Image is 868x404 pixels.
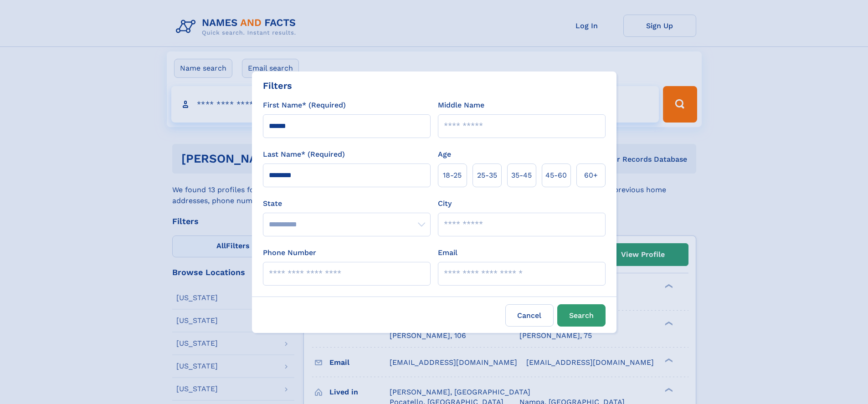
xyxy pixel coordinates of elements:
label: Last Name* (Required) [263,149,345,160]
label: Middle Name [438,100,484,111]
span: 18‑25 [443,170,462,181]
button: Search [557,304,606,327]
span: 35‑45 [511,170,532,181]
label: City [438,198,452,209]
label: First Name* (Required) [263,100,346,111]
label: Age [438,149,451,160]
label: Cancel [505,304,554,327]
label: Phone Number [263,247,316,258]
div: Filters [263,79,292,92]
span: 45‑60 [545,170,567,181]
label: State [263,198,431,209]
span: 60+ [584,170,598,181]
span: 25‑35 [477,170,497,181]
label: Email [438,247,457,258]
